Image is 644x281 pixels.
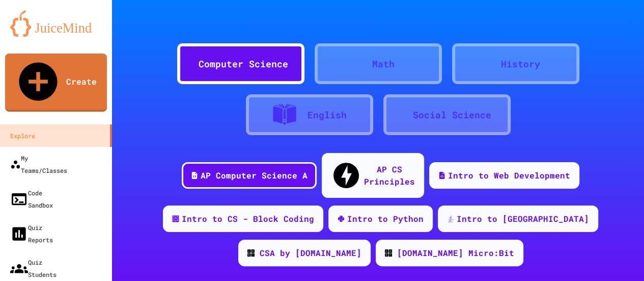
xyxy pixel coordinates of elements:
[364,163,415,188] div: AP CS Principles
[372,57,395,71] div: Math
[10,152,67,176] div: My Teams/Classes
[413,108,491,122] div: Social Science
[5,54,107,112] a: Create
[199,57,288,71] div: Computer Science
[501,57,540,71] div: History
[10,10,102,37] img: logo-orange.svg
[10,187,53,211] div: Code Sandbox
[347,213,424,225] div: Intro to Python
[10,130,35,142] div: Explore
[182,213,314,225] div: Intro to CS - Block Coding
[247,249,255,257] img: CODE_logo_RGB.png
[457,213,589,225] div: Intro to [GEOGRAPHIC_DATA]
[10,256,57,280] div: Quiz Students
[307,108,347,122] div: English
[260,247,361,259] div: CSA by [DOMAIN_NAME]
[448,169,570,182] div: Intro to Web Development
[397,247,514,259] div: [DOMAIN_NAME] Micro:Bit
[201,169,307,182] div: AP Computer Science A
[10,221,53,246] div: Quiz Reports
[385,249,392,257] img: CODE_logo_RGB.png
